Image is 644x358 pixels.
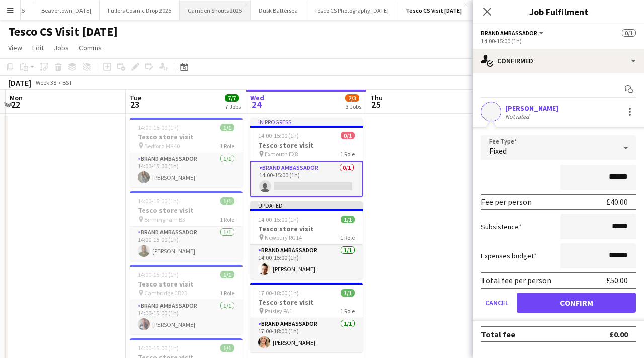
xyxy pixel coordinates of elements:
span: Edit [32,43,44,52]
span: Exmouth EX8 [265,150,298,158]
div: £0.00 [609,329,628,339]
span: 1/1 [220,271,234,278]
app-job-card: 14:00-15:00 (1h)1/1Tesco store visit Bedford MK401 RoleBrand Ambassador1/114:00-15:00 (1h)[PERSON... [130,118,243,187]
span: Week 38 [33,79,58,86]
span: 17:00-18:00 (1h) [258,289,299,297]
app-card-role: Brand Ambassador1/114:00-15:00 (1h)[PERSON_NAME] [130,300,243,334]
span: Jobs [54,43,69,52]
app-job-card: 14:00-15:00 (1h)1/1Tesco store visit Birmingham B31 RoleBrand Ambassador1/114:00-15:00 (1h)[PERSO... [130,191,243,261]
span: 14:00-15:00 (1h) [258,216,299,223]
span: Birmingham B3 [144,216,185,223]
span: 1/1 [220,344,234,352]
span: 0/1 [622,29,636,37]
label: Expenses budget [481,251,537,260]
a: Edit [28,41,48,54]
button: Tesco CS Photography [DATE] [306,1,397,20]
span: 1 Role [340,307,355,315]
span: Paisley PA1 [265,307,292,315]
button: Confirm [517,293,636,313]
label: Subsistence [481,222,522,231]
span: 0/1 [341,132,355,139]
span: 1 Role [340,150,355,158]
div: Fee per person [481,197,532,207]
h3: Tesco store visit [130,132,243,141]
h3: Tesco store visit [250,224,363,233]
app-job-card: Updated14:00-15:00 (1h)1/1Tesco store visit Newbury RG141 RoleBrand Ambassador1/114:00-15:00 (1h)... [250,201,363,279]
span: Newbury RG14 [265,234,302,241]
button: Dusk Battersea [251,1,306,20]
span: 14:00-15:00 (1h) [258,132,299,139]
span: Mon [10,93,23,102]
span: Comms [79,43,102,52]
a: Comms [75,41,106,54]
span: 14:00-15:00 (1h) [138,271,179,278]
div: Total fee per person [481,275,551,285]
app-card-role: Brand Ambassador1/117:00-18:00 (1h)[PERSON_NAME] [250,318,363,352]
div: Total fee [481,329,515,339]
div: Not rated [505,113,531,120]
span: 1 Role [220,289,234,297]
span: Tue [130,93,141,102]
span: 1/1 [341,216,355,223]
span: 24 [249,99,264,110]
app-card-role: Brand Ambassador0/114:00-15:00 (1h) [250,161,363,197]
span: Cambridge CB23 [144,289,187,297]
div: BST [62,79,72,86]
div: Updated [250,201,363,209]
span: Brand Ambassador [481,29,537,37]
a: Jobs [50,41,73,54]
div: [PERSON_NAME] [505,104,558,113]
span: 1 Role [220,216,234,223]
h3: Tesco store visit [250,298,363,307]
button: Beavertown [DATE] [33,1,100,20]
span: 1/1 [220,124,234,131]
span: Thu [370,93,383,102]
button: Alpacalypse [470,1,518,20]
span: 1 Role [220,142,234,150]
button: Camden Shouts 2025 [180,1,251,20]
button: Fullers Cosmic Drop 2025 [100,1,180,20]
div: 3 Jobs [346,103,361,110]
span: Wed [250,93,264,102]
app-card-role: Brand Ambassador1/114:00-15:00 (1h)[PERSON_NAME] [250,245,363,279]
div: 14:00-15:00 (1h) [481,37,636,45]
div: £50.00 [606,275,628,285]
span: View [8,43,22,52]
div: [DATE] [8,78,31,88]
div: £40.00 [606,197,628,207]
app-card-role: Brand Ambassador1/114:00-15:00 (1h)[PERSON_NAME] [130,153,243,187]
div: 7 Jobs [225,103,241,110]
span: 14:00-15:00 (1h) [138,344,179,352]
span: 1/1 [220,197,234,205]
span: 25 [369,99,383,110]
span: 22 [8,99,23,110]
button: Tesco CS Visit [DATE] [397,1,470,20]
span: Bedford MK40 [144,142,180,150]
a: View [4,41,26,54]
span: 23 [128,99,141,110]
app-job-card: 17:00-18:00 (1h)1/1Tesco store visit Paisley PA11 RoleBrand Ambassador1/117:00-18:00 (1h)[PERSON_... [250,283,363,352]
h3: Job Fulfilment [473,5,644,18]
span: 2/3 [345,94,359,102]
app-job-card: 14:00-15:00 (1h)1/1Tesco store visit Cambridge CB231 RoleBrand Ambassador1/114:00-15:00 (1h)[PERS... [130,265,243,334]
div: Confirmed [473,49,644,73]
span: 7/7 [225,94,239,102]
button: Brand Ambassador [481,29,545,37]
h3: Tesco store visit [250,140,363,150]
h3: Tesco store visit [130,279,243,289]
app-card-role: Brand Ambassador1/114:00-15:00 (1h)[PERSON_NAME] [130,227,243,261]
span: 1/1 [341,289,355,297]
span: 1 Role [340,234,355,241]
span: Fixed [489,146,507,156]
h1: Tesco CS Visit [DATE] [8,24,118,39]
span: 14:00-15:00 (1h) [138,197,179,205]
div: In progress [250,118,363,126]
app-job-card: In progress14:00-15:00 (1h)0/1Tesco store visit Exmouth EX81 RoleBrand Ambassador0/114:00-15:00 (1h) [250,118,363,197]
h3: Tesco store visit [130,206,243,215]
